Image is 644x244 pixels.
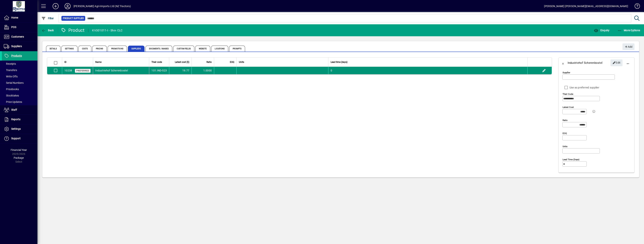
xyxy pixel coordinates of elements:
span: Filter [41,17,54,20]
a: Home [2,13,37,22]
span: Suppliers [128,46,145,52]
div: Industriehof Scherenbostel [568,60,603,66]
span: Products [11,54,22,57]
div: Product [61,27,85,33]
span: Pricing [92,46,107,52]
span: Home [11,16,18,19]
mat-label: Latest cost [563,106,574,108]
span: Reports [11,118,20,121]
span: Package [14,156,24,159]
span: Enquiry [594,29,609,32]
span: Write Offs [4,75,18,78]
button: Add [50,3,62,10]
a: Staff [2,105,37,115]
span: Staff [11,108,17,111]
a: Receipts [2,61,37,67]
span: Units [239,60,244,64]
span: ID [64,60,66,64]
span: Serial Numbers [4,81,24,84]
a: Knowledge Base [632,1,639,13]
a: Stocktakes [2,92,37,99]
span: Details [46,46,60,52]
span: Custom Fields [173,46,194,52]
span: Costs [78,46,92,52]
span: Documents / Images [145,46,172,52]
td: 0 [328,67,527,74]
span: Financial Year [11,148,27,151]
button: Profile [62,3,74,10]
a: Customers [2,32,37,42]
td: 1.0000 [192,67,214,74]
button: More Options [616,27,641,34]
span: Suppliers [11,45,22,48]
span: Latest cost ($) [175,60,189,64]
td: Industriehof Scherenbostel [93,67,149,74]
span: Back [41,29,54,32]
span: Prompts [229,46,245,52]
span: POS [11,26,16,29]
span: Stocktakes [4,94,19,97]
button: Filter [40,15,55,22]
a: POS [2,23,37,32]
div: KV301011-I - Shin CLC [92,27,122,33]
mat-label: Units [563,145,567,148]
button: Back [40,27,55,34]
a: Price Updates [2,99,37,105]
span: Edit [613,60,621,66]
span: More Options [617,29,640,32]
span: Settings [11,127,21,130]
td: 19.77 [169,67,192,74]
span: Add [624,44,632,50]
a: Write Offs [2,73,37,80]
span: Promotions [108,46,127,52]
span: Support [11,137,21,140]
span: Pricebooks [4,88,19,91]
span: Their code [151,60,162,64]
span: Product Supplier [63,16,84,20]
span: Customers [11,35,24,38]
button: Edit [541,67,547,73]
div: [PERSON_NAME] [PERSON_NAME][EMAIL_ADDRESS][DOMAIN_NAME] [544,3,628,9]
mat-label: Supplier [563,71,570,74]
button: Add [622,43,634,50]
a: Serial Numbers [2,80,37,86]
a: Settings [2,124,37,134]
span: Website [195,46,210,52]
a: Transfers [2,67,37,73]
td: 101.IND-523 [149,67,169,74]
button: Back [559,58,568,67]
span: Locations [211,46,228,52]
span: Receipts [4,62,16,65]
mat-label: Ratio [563,119,568,122]
button: Enquiry [593,27,610,34]
a: Suppliers [2,42,37,51]
span: Transfers [4,69,17,72]
button: Edit [610,59,622,66]
span: Preferred [76,70,89,72]
mat-label: Lead time (days) [563,158,579,161]
mat-label: Their code [563,93,573,95]
a: Pricebooks [2,86,37,92]
a: Reports [2,115,37,124]
span: Settings [61,46,78,52]
a: Support [2,134,37,143]
button: More options [623,58,632,67]
span: EOQ [230,60,234,64]
app-page-header-button: Back [37,27,58,34]
div: [PERSON_NAME] Agri-Imports Ltd (NZ Tractors) [74,3,131,9]
span: Name [95,60,101,64]
span: Ratio [206,60,212,64]
div: 10238 [64,69,72,73]
span: Lead time (days) [331,60,347,64]
mat-label: EOQ [563,132,567,135]
span: Price Updates [4,100,22,103]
